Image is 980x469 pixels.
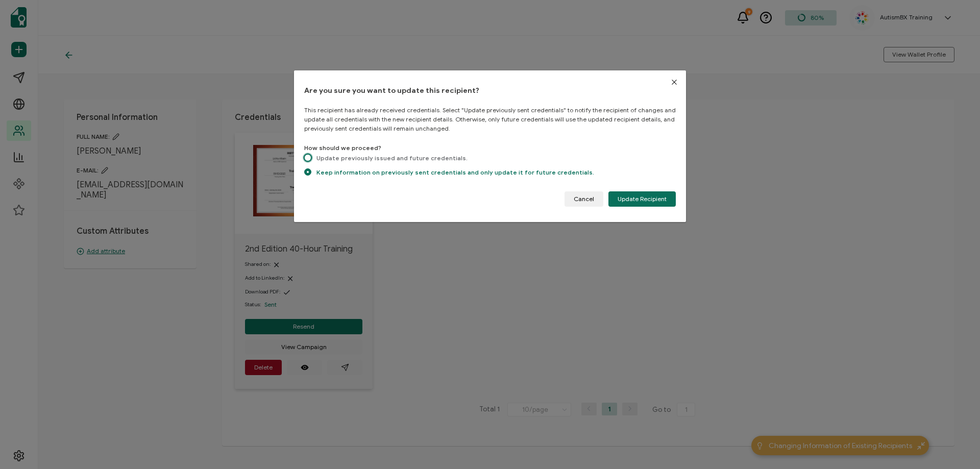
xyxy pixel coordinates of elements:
p: How should we proceed? [304,143,676,153]
span: Update Recipient [618,196,667,202]
h1: Are you sure you want to update this recipient? [304,86,676,95]
div: dialog [294,70,686,222]
span: Update previously issued and future credentials. [311,154,468,162]
button: Close [663,70,686,94]
p: This recipient has already received credentials. Select "Update previously sent credentials" to n... [304,106,676,133]
iframe: Chat Widget [929,420,980,469]
span: Keep information on previously sent credentials and only update it for future credentials. [311,168,594,176]
button: Update Recipient [608,191,676,207]
button: Cancel [565,191,603,207]
span: Cancel [574,196,594,202]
